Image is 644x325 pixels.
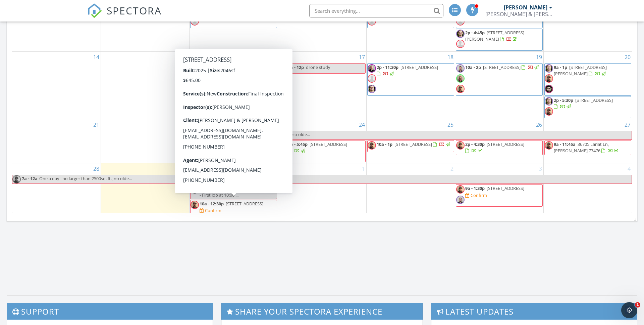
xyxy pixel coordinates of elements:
a: Go to October 3, 2025 [538,163,543,174]
span: [STREET_ADDRESS] [575,97,613,103]
span: 10a - 12:30p [200,201,224,207]
img: 20250919_173610.jpg [279,141,287,150]
span: drone study [306,64,330,70]
img: The Best Home Inspection Software - Spectora [87,3,102,18]
img: cecil_pic.png [545,64,553,73]
a: Go to October 1, 2025 [361,163,366,174]
span: [STREET_ADDRESS] [487,141,524,147]
a: 10a - 12:30p [STREET_ADDRESS] Confirm [190,200,277,215]
a: 9a - 11:45a 36705 Lariat Ln, [PERSON_NAME] 77476 [554,141,620,154]
a: Go to September 19, 2025 [535,52,543,63]
img: 20250919_173610.jpg [191,201,199,209]
a: Go to October 4, 2025 [626,163,632,174]
a: 9a - 11:30a [STREET_ADDRESS][US_STATE] [190,63,277,85]
td: Go to September 16, 2025 [189,52,278,119]
img: 1000014279.jpg [191,64,199,73]
a: Confirm [465,192,487,199]
a: 2p - 7p [STREET_ADDRESS] [190,86,277,108]
div: Confirm [471,193,487,198]
td: Go to September 15, 2025 [101,52,189,119]
a: 2p - 4:30p [STREET_ADDRESS] [456,140,543,155]
span: [STREET_ADDRESS][US_STATE] [200,64,261,77]
span: [STREET_ADDRESS] [483,64,521,70]
a: 2p - 11:30p [STREET_ADDRESS] [377,64,438,77]
img: cecil_pic.png [545,97,553,106]
span: [STREET_ADDRESS] [310,141,347,147]
img: 20250919_173610.jpg [368,141,376,150]
td: Go to October 4, 2025 [543,163,632,215]
a: Go to September 25, 2025 [446,119,455,130]
img: 20250919_173610.jpg [191,131,199,139]
span: 2p - 7p [200,87,213,93]
span: 9a - 11:45a [554,141,576,147]
span: 9a - 1:30p [465,185,485,191]
a: 10a - 2p [STREET_ADDRESS] [465,64,540,70]
a: 2p - 5:30p [STREET_ADDRESS] [554,97,613,110]
a: 10a - 1p [STREET_ADDRESS] [377,141,451,147]
a: 9a - 1:30p [STREET_ADDRESS] Confirm [456,184,543,206]
td: Go to September 17, 2025 [278,52,366,119]
a: Go to September 28, 2025 [92,163,101,174]
span: [STREET_ADDRESS] [487,185,524,191]
a: Go to September 27, 2025 [623,119,632,130]
img: attachment1695747305587.jpeg [456,74,465,83]
span: In Person Service Meeting - First Job at 10:00 ... [200,185,275,198]
img: cecil_pic.png [191,87,199,95]
h3: Latest Updates [431,303,637,320]
a: Go to September 26, 2025 [535,119,543,130]
a: 2p - 5:45p [STREET_ADDRESS] [288,141,347,154]
td: Go to September 23, 2025 [189,119,278,163]
img: 20250919_173610.jpg [191,141,199,150]
a: 2p - 5:30p [STREET_ADDRESS] [544,96,632,118]
div: Confirm [205,208,221,213]
span: 25303 Noltland Ln, Katy 77493 [200,141,270,154]
span: [STREET_ADDRESS][PERSON_NAME] [554,64,607,77]
a: 9a - 11:30a [STREET_ADDRESS][US_STATE] [200,64,261,77]
td: Go to September 28, 2025 [12,163,101,215]
a: 9a - 1p [STREET_ADDRESS][PERSON_NAME] [544,63,632,96]
span: 2p - 5:30p [554,97,573,103]
iframe: Intercom live chat [621,302,637,318]
span: 2p - 5:45p [288,141,308,147]
img: 20250919_173610.jpg [191,185,199,194]
span: [STREET_ADDRESS][PERSON_NAME] [465,30,524,42]
a: 10a - 12:30p [STREET_ADDRESS] [200,201,263,207]
h3: Support [7,303,213,320]
a: Go to September 24, 2025 [358,119,366,130]
a: Confirm [200,207,221,214]
span: 2p - 4:45p [465,30,485,36]
a: 2p - 4:45p [STREET_ADDRESS][PERSON_NAME] [456,29,543,51]
span: 36705 Lariat Ln, [PERSON_NAME] 77476 [554,141,609,154]
img: 1000014279.jpg [368,64,376,73]
a: 2p - 5:45p [STREET_ADDRESS] [279,140,366,162]
td: Go to September 29, 2025 [101,163,189,215]
a: 9a - 11:45a 36705 Lariat Ln, [PERSON_NAME] 77476 [544,140,632,155]
td: Go to September 26, 2025 [455,119,543,163]
span: 7a - 12a [21,175,38,184]
a: Go to October 2, 2025 [449,163,455,174]
td: Go to September 19, 2025 [455,52,543,119]
span: [STREET_ADDRESS] [215,87,253,93]
div: Bryan & Bryan Inspections [485,11,552,17]
img: 20250919_173610.jpg [456,185,465,194]
img: screen_shot_20220609_at_12.14.14_pm.png [545,85,553,93]
img: default-user-f0147aede5fd5fa78ca7ade42f37bd4542148d508eef1c3d3ea960f66861d68b.jpg [368,74,376,83]
td: Go to September 27, 2025 [543,119,632,163]
span: 1 [635,302,640,308]
a: 10a - 2p [STREET_ADDRESS] [456,63,543,96]
img: cecil_pic.png [456,30,465,38]
a: Go to September 15, 2025 [180,52,189,63]
a: 9a - 11:45a 25303 Noltland Ln, Katy 77493 [190,140,277,155]
td: Go to September 25, 2025 [366,119,455,163]
span: [STREET_ADDRESS] [394,141,432,147]
img: default-user-f0147aede5fd5fa78ca7ade42f37bd4542148d508eef1c3d3ea960f66861d68b.jpg [191,74,199,83]
a: Go to September 14, 2025 [92,52,101,63]
td: Go to October 3, 2025 [455,163,543,215]
td: Go to September 18, 2025 [366,52,455,119]
a: 9a - 11:45a 25303 Noltland Ln, Katy 77493 [200,141,270,154]
td: Go to September 24, 2025 [278,119,366,163]
span: One a day - no larger than 2500sq. ft., no olde... [217,131,310,137]
a: Go to September 21, 2025 [92,119,101,130]
img: default-user-f0147aede5fd5fa78ca7ade42f37bd4542148d508eef1c3d3ea960f66861d68b.jpg [191,97,199,106]
a: Go to September 22, 2025 [180,119,189,130]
